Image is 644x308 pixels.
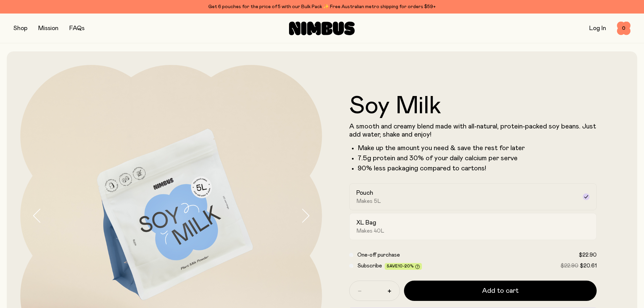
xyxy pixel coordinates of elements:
[356,219,376,227] h2: XL Bag
[580,263,597,268] span: $20.61
[356,198,381,205] span: Makes 5L
[349,94,597,118] h1: Soy Milk
[589,25,606,31] a: Log In
[357,263,382,268] span: Subscribe
[617,22,630,35] button: 0
[356,189,373,197] h2: Pouch
[69,25,85,31] a: FAQs
[358,164,597,172] p: 90% less packaging compared to cartons!
[560,263,578,268] span: $22.90
[14,3,630,11] div: Get 6 pouches for the price of 5 with our Bulk Pack ✨ Free Australian metro shipping for orders $59+
[356,228,384,234] span: Makes 40L
[404,281,597,301] button: Add to cart
[358,144,597,152] li: Make up the amount you need & save the rest for later
[482,286,519,295] span: Add to cart
[387,264,420,269] span: Save
[579,252,597,258] span: $22.90
[38,25,58,31] a: Mission
[358,154,597,162] li: 7.5g protein and 30% of your daily calcium per serve
[349,122,597,139] p: A smooth and creamy blend made with all-natural, protein-packed soy beans. Just add water, shake ...
[398,264,414,268] span: 10-20%
[357,252,400,258] span: One-off purchase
